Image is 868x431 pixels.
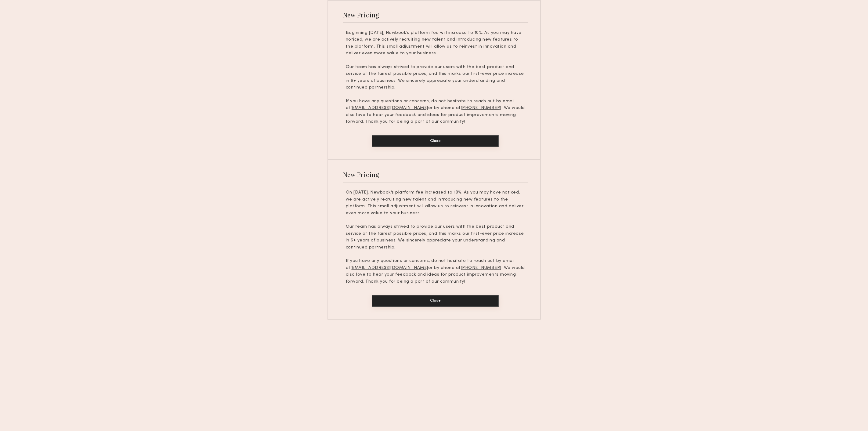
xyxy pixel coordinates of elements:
p: If you have any questions or concerns, do not hesitate to reach out by email at or by phone at . ... [346,98,525,125]
p: Our team has always strived to provide our users with the best product and service at the fairest... [346,223,525,251]
u: [PHONE_NUMBER] [461,266,501,270]
div: New Pricing [343,170,379,179]
u: [PHONE_NUMBER] [461,106,501,110]
button: Close [372,135,499,147]
u: [EMAIL_ADDRESS][DOMAIN_NAME] [351,106,428,110]
p: If you have any questions or concerns, do not hesitate to reach out by email at or by phone at . ... [346,258,525,285]
p: Beginning [DATE], Newbook’s platform fee will increase to 10%. As you may have noticed, we are ac... [346,30,525,57]
button: Close [372,295,499,307]
u: [EMAIL_ADDRESS][DOMAIN_NAME] [351,266,428,270]
div: New Pricing [343,11,379,19]
p: On [DATE], Newbook’s platform fee increased to 10%. As you may have noticed, we are actively recr... [346,189,525,217]
p: Our team has always strived to provide our users with the best product and service at the fairest... [346,64,525,91]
